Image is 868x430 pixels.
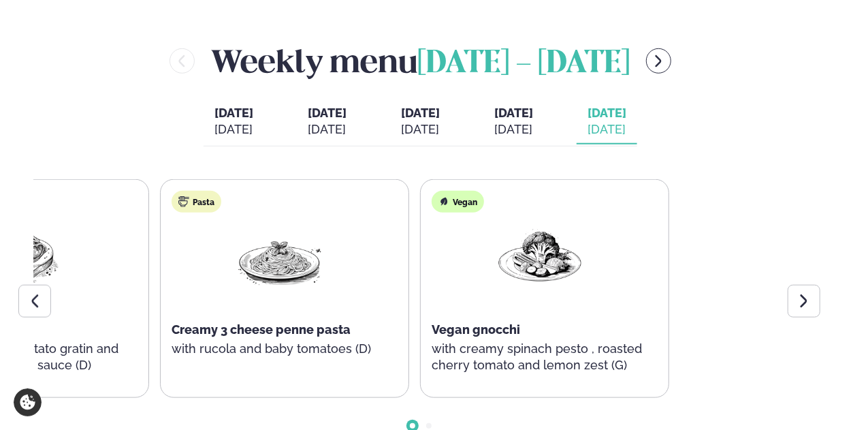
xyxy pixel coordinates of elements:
[494,121,533,138] div: [DATE]
[401,106,440,120] span: [DATE]
[410,423,415,429] span: Go to slide 1
[496,224,583,287] img: Vegan.png
[297,99,357,144] button: [DATE] [DATE]
[308,105,347,121] span: [DATE]
[236,224,323,287] img: Spagetti.png
[588,106,626,120] span: [DATE]
[211,39,630,83] h2: Weekly menu
[577,99,637,144] button: [DATE] [DATE]
[438,196,449,207] img: Vegan.svg
[646,48,671,74] button: menu-btn-right
[390,99,451,144] button: [DATE] [DATE]
[426,423,432,429] span: Go to slide 2
[214,121,253,138] div: [DATE]
[14,388,42,416] a: Cookie settings
[588,121,626,138] div: [DATE]
[178,196,189,207] img: pasta.svg
[204,99,264,144] button: [DATE] [DATE]
[308,121,347,138] div: [DATE]
[494,106,533,120] span: [DATE]
[432,341,648,373] p: with creamy spinach pesto , roasted cherry tomato and lemon zest (G)
[417,49,630,79] span: [DATE] - [DATE]
[483,99,544,144] button: [DATE] [DATE]
[172,322,351,337] span: Creamy 3 cheese penne pasta
[170,48,195,74] button: menu-btn-left
[432,322,520,337] span: Vegan gnocchi
[214,106,253,120] span: [DATE]
[401,121,440,138] div: [DATE]
[172,191,221,213] div: Pasta
[172,341,388,357] p: with rucola and baby tomatoes (D)
[432,191,484,213] div: Vegan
